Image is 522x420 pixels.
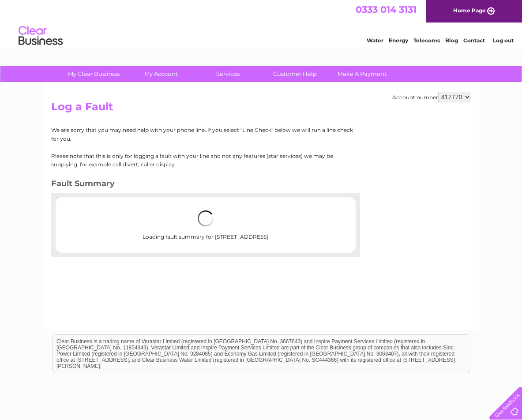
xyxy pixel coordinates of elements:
h2: Log a Fault [51,101,471,117]
a: Make A Payment [326,66,398,82]
a: Energy [389,37,408,44]
a: Contact [463,37,485,44]
a: Log out [493,37,514,44]
h3: Fault Summary [51,177,353,193]
a: Blog [445,37,458,44]
a: Telecoms [413,37,440,44]
p: Please note that this is only for logging a fault with your line and not any features (star servi... [51,152,353,169]
div: Clear Business is a trading name of Verastar Limited (registered in [GEOGRAPHIC_DATA] No. 3667643... [53,5,470,43]
div: Loading fault summary for [STREET_ADDRESS] [84,202,327,248]
div: Account number [392,92,471,102]
a: My Account [124,66,197,82]
a: Services [192,66,264,82]
a: 0333 014 3131 [356,4,417,15]
img: logo.png [18,23,63,50]
a: Water [367,37,383,44]
p: We are sorry that you may need help with your phone line. If you select "Line Check" below we wil... [51,126,353,142]
img: loading [198,210,214,226]
a: My Clear Business [57,66,130,82]
a: Customer Help [259,66,331,82]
